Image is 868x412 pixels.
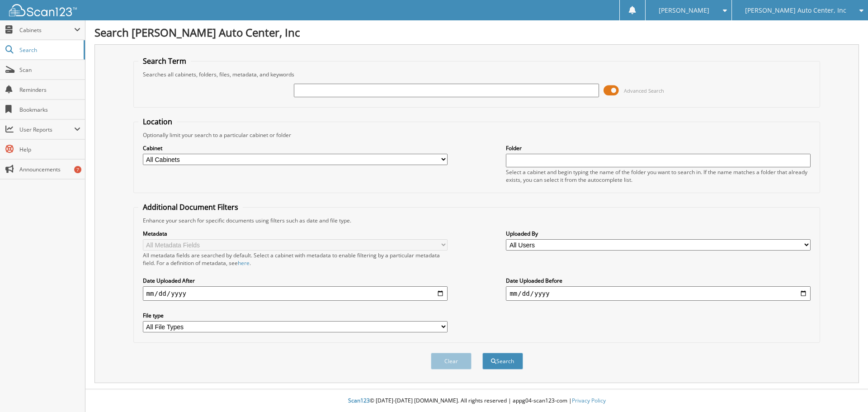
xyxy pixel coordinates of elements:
legend: Additional Document Filters [138,202,243,212]
span: Scan [19,66,80,74]
span: Scan123 [348,397,370,404]
legend: Location [138,117,177,127]
span: User Reports [19,126,74,133]
a: Privacy Policy [572,397,606,404]
input: end [506,286,811,301]
label: File type [143,312,448,319]
button: Search [482,353,523,369]
label: Metadata [143,230,448,237]
span: Advanced Search [624,87,664,94]
img: scan123-logo-white.svg [9,4,77,16]
span: Announcements [19,166,80,173]
div: Optionally limit your search to a particular cabinet or folder [138,131,816,139]
label: Folder [506,144,811,152]
label: Date Uploaded After [143,277,448,284]
span: Cabinets [19,26,74,34]
span: Help [19,146,80,153]
div: 7 [74,166,81,173]
span: [PERSON_NAME] [659,8,709,13]
label: Cabinet [143,144,448,152]
h1: Search [PERSON_NAME] Auto Center, Inc [94,25,859,40]
a: here [238,259,250,267]
span: Bookmarks [19,106,80,114]
label: Date Uploaded Before [506,277,811,284]
div: Searches all cabinets, folders, files, metadata, and keywords [138,71,816,78]
input: start [143,286,448,301]
span: [PERSON_NAME] Auto Center, Inc [745,8,846,13]
label: Uploaded By [506,230,811,237]
span: Search [19,46,79,54]
legend: Search Term [138,56,191,66]
div: Select a cabinet and begin typing the name of the folder you want to search in. If the name match... [506,168,811,184]
div: Enhance your search for specific documents using filters such as date and file type. [138,217,816,224]
div: All metadata fields are searched by default. Select a cabinet with metadata to enable filtering b... [143,251,448,267]
button: Clear [431,353,472,369]
span: Reminders [19,86,80,94]
div: © [DATE]-[DATE] [DOMAIN_NAME]. All rights reserved | appg04-scan123-com | [85,390,868,412]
